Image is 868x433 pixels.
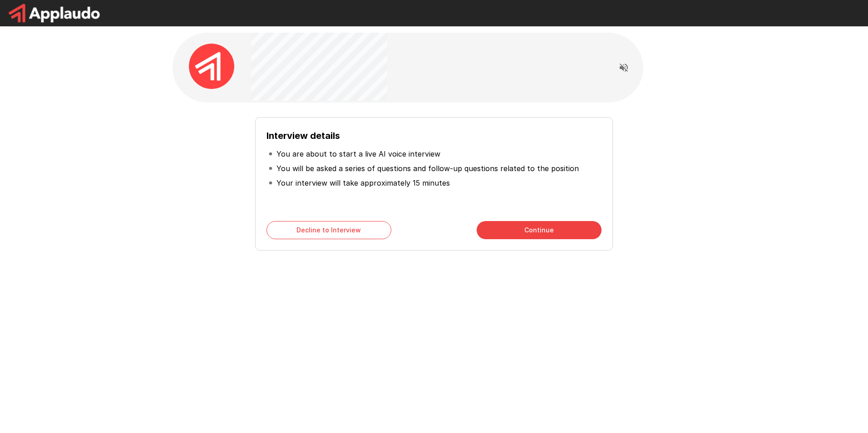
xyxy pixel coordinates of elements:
b: Interview details [266,130,340,141]
p: You will be asked a series of questions and follow-up questions related to the position [276,163,579,174]
button: Continue [477,221,602,239]
p: Your interview will take approximately 15 minutes [276,177,450,188]
button: Read questions aloud [615,59,633,77]
button: Decline to Interview [266,221,391,239]
img: applaudo_avatar.png [189,44,234,89]
p: You are about to start a live AI voice interview [276,148,440,159]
